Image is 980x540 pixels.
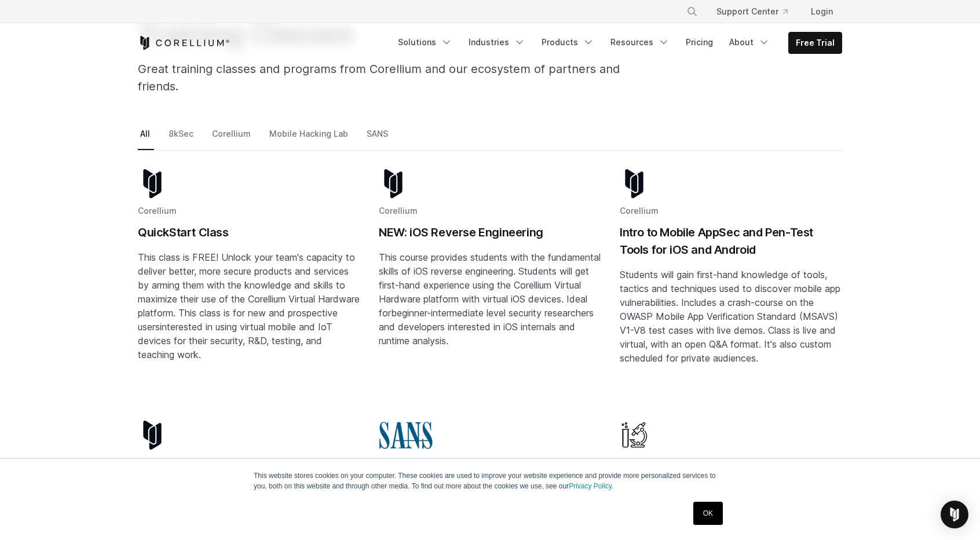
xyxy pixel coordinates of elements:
h2: Intro to Mobile AppSec and Pen-Test Tools for iOS and Android [620,224,842,258]
div: Navigation Menu [672,1,842,22]
a: Free Trial [789,32,842,53]
a: OK [693,502,723,525]
p: This website stores cookies on your computer. These cookies are used to improve your website expe... [254,470,726,491]
a: Privacy Policy. [569,482,613,490]
img: corellium-logo-icon-dark [620,169,649,198]
p: This course provides students with the fundamental skills of iOS reverse engineering. Students wi... [379,250,601,348]
a: All [138,126,154,151]
a: Corellium Home [138,36,230,50]
img: sans-logo-cropped [379,421,433,450]
h2: NEW: iOS Reverse Engineering [379,224,601,241]
span: Corellium [620,206,659,216]
span: beginner-intermediate level security researchers and developers interested in iOS internals and r... [379,307,594,346]
a: SANS [364,126,392,151]
a: Products [535,32,601,53]
span: Mobile Hacking Lab [620,457,699,467]
div: Open Intercom Messenger [941,501,968,528]
div: Navigation Menu [391,32,842,54]
a: 8kSec [166,126,198,151]
a: Corellium [210,126,255,151]
a: About [722,32,777,53]
a: Login [802,1,842,22]
button: Search [682,1,703,22]
span: This class is FREE! Unlock your team's capacity to deliver better, more secure products and servi... [138,251,360,333]
p: Great training classes and programs from Corellium and our ecosystem of partners and friends. [138,60,659,95]
img: corellium-logo-icon-dark [138,421,167,450]
img: corellium-logo-icon-dark [138,169,167,198]
span: Corellium [379,206,418,216]
img: Mobile Hacking Lab - Graphic Only [620,421,649,450]
a: Industries [462,32,532,53]
img: corellium-logo-icon-dark [379,169,408,198]
h2: QuickStart Class [138,224,360,241]
span: Students will gain first-hand knowledge of tools, tactics and techniques used to discover mobile ... [620,269,840,364]
a: Blog post summary: NEW: iOS Reverse Engineering [379,169,601,402]
a: Support Center [707,1,797,22]
a: Blog post summary: QuickStart Class [138,169,360,402]
span: Corellium [138,206,177,216]
a: Pricing [679,32,720,53]
span: SANS [379,457,400,467]
a: Resources [604,32,677,53]
span: Corellium [138,457,177,467]
a: Blog post summary: Intro to Mobile AppSec and Pen-Test Tools for iOS and Android [620,169,842,402]
a: Mobile Hacking Lab [267,126,352,151]
a: Solutions [391,32,459,53]
span: interested in using virtual mobile and IoT devices for their security, R&D, testing, and teaching... [138,321,332,360]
